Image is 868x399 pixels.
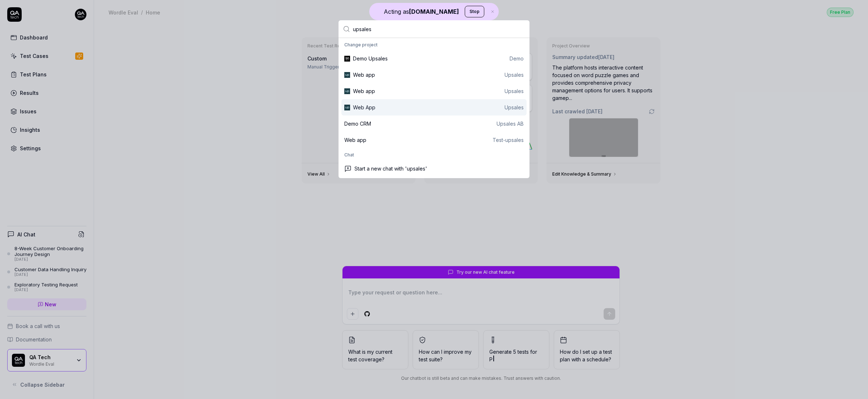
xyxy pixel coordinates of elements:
div: Upsales AB [497,120,524,127]
div: Suggestions [339,38,529,178]
div: Chat [341,150,527,160]
div: Demo Upsales [353,55,388,62]
button: Stop [465,6,484,17]
img: Upsales [344,88,350,94]
div: Upsales [505,87,524,95]
div: Web app [353,71,375,79]
div: Demo [510,55,524,62]
img: Demo [344,56,350,62]
img: Upsales [344,72,350,78]
div: Web app [344,136,366,144]
div: Upsales [505,104,524,111]
div: Upsales [505,71,524,79]
div: Web App [353,104,375,111]
div: Demo CRM [344,120,371,127]
div: Web app [353,87,375,95]
img: Upsales [344,105,350,110]
div: Test-upsales [493,136,524,144]
div: Start a new chat with 'upsales' [341,160,527,177]
input: Type a command or search... [353,20,525,38]
div: Change project [341,39,527,50]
